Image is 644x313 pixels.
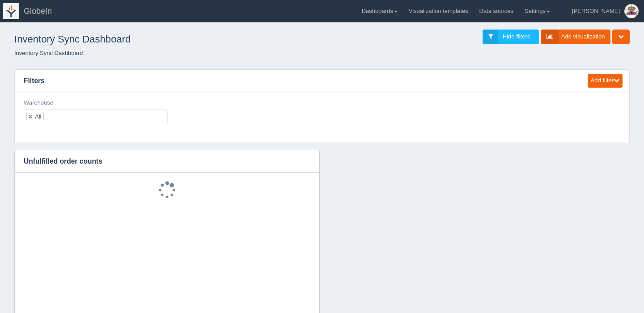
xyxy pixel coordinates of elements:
[35,114,41,119] div: All
[24,99,53,107] label: Warehouse
[483,30,539,44] a: Hide filters
[588,74,623,88] button: Add filter
[624,4,639,18] img: Profile Picture
[503,33,530,40] span: Hide filters
[3,3,19,19] img: logo-icon-white-65218e21b3e149ebeb43c0d521b2b0920224ca4d96276e4423216f8668933697.png
[15,70,579,92] h3: Filters
[14,30,322,49] h1: Inventory Sync Dashboard
[24,7,52,16] span: GlobeIn
[572,2,620,20] div: [PERSON_NAME]
[15,150,306,173] h3: Unfulfilled order counts
[541,30,611,44] a: Add visualization
[14,49,83,58] li: Inventory Sync Dashboard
